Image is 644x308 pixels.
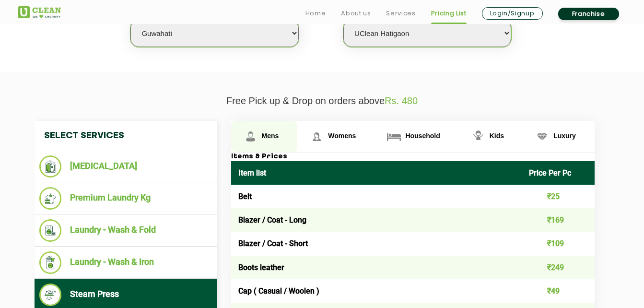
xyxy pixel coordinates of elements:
[305,8,326,19] a: Home
[558,8,619,20] a: Franchise
[39,187,62,210] img: Premium Laundry Kg
[231,161,522,185] th: Item list
[35,121,217,151] h4: Select Services
[431,8,467,19] a: Pricing List
[386,8,415,19] a: Services
[231,256,522,279] td: Boots leather
[470,128,487,145] img: Kids
[534,128,550,145] img: Luxury
[39,187,212,210] li: Premium Laundry Kg
[522,256,595,279] td: ₹249
[262,132,279,140] span: Mens
[385,95,418,106] span: Rs. 480
[522,232,595,255] td: ₹109
[553,132,576,140] span: Luxury
[231,153,595,161] h3: Items & Prices
[386,128,402,145] img: Household
[328,132,356,140] span: Womens
[39,284,62,306] img: Steam Press
[39,155,62,178] img: Dry Cleaning
[39,251,212,274] li: Laundry - Wash & Iron
[308,128,325,145] img: Womens
[39,251,62,274] img: Laundry - Wash & Iron
[522,279,595,303] td: ₹49
[341,8,371,19] a: About us
[231,232,522,255] td: Blazer / Coat - Short
[405,132,440,140] span: Household
[522,208,595,232] td: ₹169
[242,128,259,145] img: Mens
[490,132,504,140] span: Kids
[18,95,627,107] p: Free Pick up & Drop on orders above
[522,185,595,208] td: ₹25
[18,6,61,18] img: UClean Laundry and Dry Cleaning
[231,185,522,208] td: Belt
[39,155,212,178] li: [MEDICAL_DATA]
[231,279,522,303] td: Cap ( Casual / Woolen )
[522,161,595,185] th: Price Per Pc
[482,7,543,20] a: Login/Signup
[39,219,62,242] img: Laundry - Wash & Fold
[39,219,212,242] li: Laundry - Wash & Fold
[231,208,522,232] td: Blazer / Coat - Long
[39,284,212,306] li: Steam Press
